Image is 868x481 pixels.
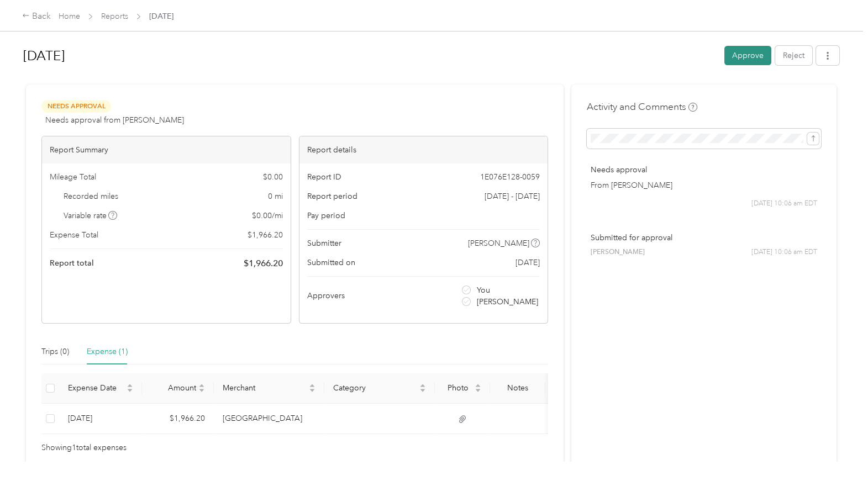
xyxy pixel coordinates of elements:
span: Category [333,383,417,393]
span: Expense Total [50,229,98,241]
span: Merchant [223,383,307,393]
td: Cape Fear Valley Medical Center [214,404,324,434]
div: Report details [299,136,548,163]
span: Report total [50,257,94,269]
span: Report ID [307,171,341,183]
span: caret-down [475,387,481,394]
span: caret-up [419,382,426,389]
span: [PERSON_NAME] [468,237,529,249]
span: Amount [151,383,196,393]
span: caret-down [198,387,205,394]
span: caret-down [419,387,426,394]
span: caret-down [127,387,133,394]
h4: Activity and Comments [587,100,697,114]
span: caret-up [198,382,205,389]
td: 8-29-2025 [59,404,142,434]
span: $ 0.00 [263,171,283,183]
div: Report Summary [42,136,291,163]
span: [DATE] - [DATE] [485,191,540,202]
span: $ 1,966.20 [248,229,283,241]
span: caret-up [475,382,481,389]
span: [PERSON_NAME] [477,296,538,308]
p: From [PERSON_NAME] [591,179,817,191]
th: Expense Date [59,373,142,404]
span: 0 mi [268,191,283,202]
span: You [477,284,490,296]
span: [PERSON_NAME] [591,247,645,257]
th: Tags [545,373,590,404]
span: [DATE] [515,257,540,268]
span: $ 1,966.20 [244,257,283,270]
th: Amount [142,373,214,404]
span: Recorded miles [64,191,118,202]
span: Report period [307,191,357,202]
span: caret-up [309,382,315,389]
p: Submitted for approval [591,232,817,244]
span: Pay period [307,210,345,221]
div: Expense (1) [87,346,128,358]
th: Photo [435,373,490,404]
td: - [545,404,590,434]
span: $ 0.00 / mi [252,210,283,221]
button: Reject [775,46,812,65]
h1: Aug 2025 [23,43,717,69]
div: Trips (0) [41,346,69,358]
span: Needs approval from [PERSON_NAME] [45,114,184,126]
th: Category [324,373,435,404]
a: Home [59,12,80,21]
span: [DATE] 10:06 am EDT [751,247,817,257]
span: Variable rate [64,210,118,221]
button: Approve [724,46,771,65]
th: Notes [490,373,545,404]
th: Merchant [214,373,324,404]
span: Needs Approval [41,100,111,113]
span: Showing 1 total expenses [41,442,127,454]
span: caret-down [309,387,315,394]
span: Mileage Total [50,171,96,183]
span: caret-up [127,382,133,389]
div: Back [22,10,51,23]
span: [DATE] [149,10,173,22]
span: Photo [444,383,472,393]
span: 1E076E128-0059 [480,171,540,183]
span: Submitter [307,237,341,249]
a: Reports [101,12,128,21]
td: $1,966.20 [142,404,214,434]
span: [DATE] 10:06 am EDT [751,199,817,209]
p: Needs approval [591,164,817,176]
span: Submitted on [307,257,355,268]
span: Approvers [307,290,345,302]
span: Expense Date [68,383,124,393]
iframe: Everlance-gr Chat Button Frame [806,419,868,481]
